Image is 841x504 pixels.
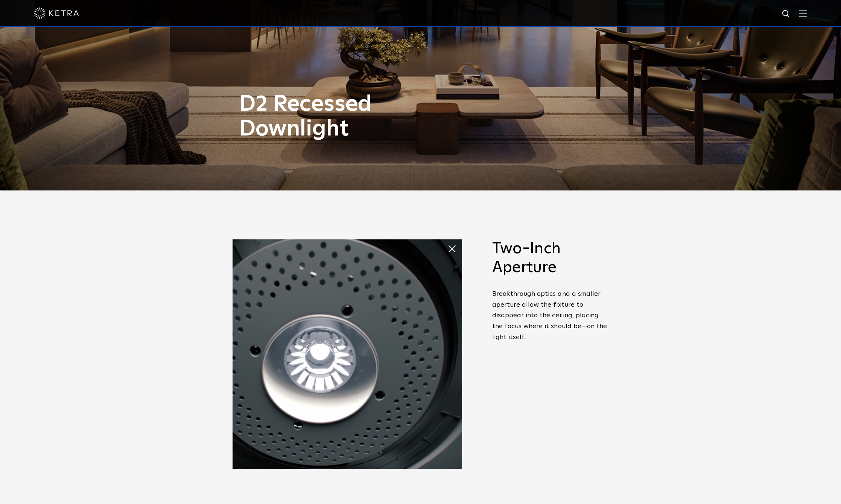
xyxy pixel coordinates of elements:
[34,8,79,19] img: ketra-logo-2019-white
[799,9,807,17] img: Hamburger%20Nav.svg
[233,239,462,469] img: Ketra 2
[492,239,609,277] h2: Two-Inch Aperture
[782,9,791,19] img: search icon
[239,92,452,142] h1: D2 Recessed Downlight
[492,289,609,343] p: Breakthrough optics and a smaller aperture allow the fixture to disappear into the ceiling, placi...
